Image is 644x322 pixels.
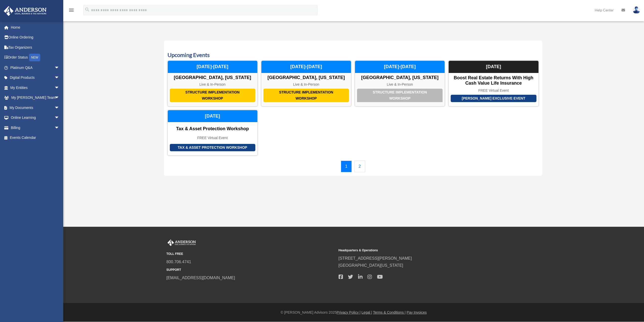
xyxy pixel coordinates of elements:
a: My Documentsarrow_drop_down [4,103,67,113]
a: [STREET_ADDRESS][PERSON_NAME] [339,256,412,260]
div: Structure Implementation Workshop [263,89,349,102]
a: Terms & Conditions | [373,310,406,314]
a: Home [4,22,67,32]
div: Structure Implementation Workshop [357,89,443,102]
div: [DATE]-[DATE] [261,61,351,73]
img: Anderson Advisors Platinum Portal [2,6,48,16]
a: Digital Productsarrow_drop_down [4,73,67,83]
a: Billingarrow_drop_down [4,123,67,133]
a: menu [68,9,74,13]
img: Anderson Advisors Platinum Portal [167,239,197,246]
a: Online Ordering [4,32,67,43]
i: search [85,7,90,12]
div: NEW [29,54,40,61]
a: Structure Implementation Workshop [GEOGRAPHIC_DATA], [US_STATE] Live & In-Person [DATE]-[DATE] [168,61,258,106]
small: SUPPORT [167,267,335,273]
a: My [PERSON_NAME] Teamarrow_drop_down [4,93,67,103]
span: arrow_drop_down [54,123,65,133]
a: [GEOGRAPHIC_DATA][US_STATE] [339,263,403,268]
a: Structure Implementation Workshop [GEOGRAPHIC_DATA], [US_STATE] Live & In-Person [DATE]-[DATE] [355,61,445,106]
div: Live & In-Person [168,82,257,87]
a: [PERSON_NAME] Exclusive Event Boost Real Estate Returns with High Cash Value Life Insurance FREE ... [448,61,538,106]
div: Tax & Asset Protection Workshop [168,126,257,132]
div: FREE Virtual Event [449,88,538,93]
a: 800.706.4741 [167,260,191,264]
a: My Entitiesarrow_drop_down [4,83,67,93]
small: Headquarters & Operations [339,248,507,253]
span: arrow_drop_down [54,63,65,73]
i: menu [68,7,74,13]
img: User Pic [633,6,640,14]
a: Structure Implementation Workshop [GEOGRAPHIC_DATA], [US_STATE] Live & In-Person [DATE]-[DATE] [261,61,351,106]
div: [DATE]-[DATE] [168,61,257,73]
div: © [PERSON_NAME] Advisors 2025 [63,309,644,316]
div: Tax & Asset Protection Workshop [170,144,255,151]
div: [GEOGRAPHIC_DATA], [US_STATE] [168,75,257,81]
small: TOLL FREE [167,251,335,257]
span: arrow_drop_down [54,93,65,103]
a: Online Learningarrow_drop_down [4,113,67,123]
a: Legal | [362,310,372,314]
span: arrow_drop_down [54,73,65,83]
div: [DATE] [449,61,538,73]
div: Structure Implementation Workshop [170,89,255,102]
a: Platinum Q&Aarrow_drop_down [4,63,67,73]
a: Order StatusNEW [4,52,67,63]
a: 1 [341,161,352,172]
div: [GEOGRAPHIC_DATA], [US_STATE] [261,75,351,81]
div: Live & In-Person [261,82,351,87]
a: Events Calendar [4,133,65,143]
div: [GEOGRAPHIC_DATA], [US_STATE] [355,75,445,81]
div: Boost Real Estate Returns with High Cash Value Life Insurance [449,75,538,86]
div: [DATE]-[DATE] [355,61,445,73]
a: Privacy Policy | [337,310,361,314]
span: arrow_drop_down [54,103,65,113]
a: Pay Invoices [407,310,427,314]
a: [EMAIL_ADDRESS][DOMAIN_NAME] [167,276,235,280]
span: arrow_drop_down [54,113,65,123]
h3: Upcoming Events [168,51,539,59]
a: 2 [354,161,365,172]
span: arrow_drop_down [54,83,65,93]
a: Tax & Asset Protection Workshop Tax & Asset Protection Workshop FREE Virtual Event [DATE] [168,110,258,156]
div: [PERSON_NAME] Exclusive Event [451,95,536,102]
div: [DATE] [168,110,257,122]
div: FREE Virtual Event [168,136,257,140]
div: Live & In-Person [355,82,445,87]
a: Tax Organizers [4,42,67,52]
